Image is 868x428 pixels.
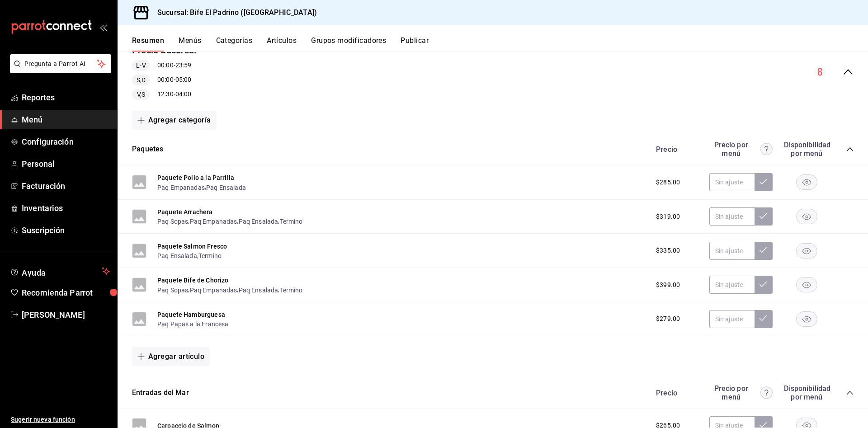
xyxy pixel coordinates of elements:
input: Sin ajuste [709,242,755,260]
button: Paq Papas a la Francesa [157,320,228,329]
span: $279.00 [656,314,680,324]
div: navigation tabs [132,36,868,52]
span: Menú [22,113,110,126]
button: Resumen [132,36,164,52]
div: , , , [157,216,303,226]
button: Paq Sopas [157,217,188,226]
button: Pregunta a Parrot AI [10,54,111,73]
button: Paquetes [132,144,163,155]
span: $285.00 [656,178,680,187]
button: Paq Sopas [157,286,188,295]
button: Termino [198,251,222,260]
button: Paq Ensalada [157,251,197,260]
div: Precio [647,389,705,397]
input: Sin ajuste [709,173,755,191]
div: , [157,182,246,192]
span: V,S [133,90,149,99]
span: L-V [132,61,149,71]
button: Paq Empanadas [190,217,237,226]
button: Entradas del Mar [132,388,189,398]
button: Paquete Salmon Fresco [157,242,227,251]
button: Categorías [216,36,253,52]
button: Artículos [267,36,297,52]
button: Agregar artículo [132,347,210,366]
button: Agregar categoría [132,111,217,130]
button: Paquete Hamburguesa [157,310,225,319]
span: Inventarios [22,202,110,214]
span: $319.00 [656,212,680,221]
button: Termino [280,217,303,226]
h3: Sucursal: Bife El Padrino ([GEOGRAPHIC_DATA]) [150,7,317,18]
div: 00:00 - 23:59 [132,60,196,71]
span: Suscripción [22,224,110,236]
button: Paq Empanadas [157,183,205,192]
button: open_drawer_menu [99,24,107,31]
span: [PERSON_NAME] [22,309,110,321]
span: $335.00 [656,246,680,255]
div: collapse-menu-row [118,37,868,108]
button: Paq Ensalada [239,217,278,226]
span: Recomienda Parrot [22,287,110,299]
span: Pregunta a Parrot AI [24,59,97,69]
span: Configuración [22,136,110,148]
div: Precio [647,145,705,154]
span: Personal [22,158,110,170]
button: collapse-category-row [846,146,854,153]
button: Publicar [401,36,429,52]
input: Sin ajuste [709,310,755,328]
div: 12:30 - 04:00 [132,89,196,100]
div: Disponibilidad por menú [784,141,829,158]
button: Paquete Arrachera [157,207,213,216]
button: collapse-category-row [846,389,854,396]
span: Reportes [22,91,110,103]
button: Paquete Bife de Chorizo [157,276,228,285]
div: , , , [157,285,303,294]
button: Paq Ensalada [206,183,246,192]
button: Grupos modificadores [311,36,386,52]
a: Pregunta a Parrot AI [6,66,111,75]
span: Sugerir nueva función [11,415,110,424]
input: Sin ajuste [709,276,755,294]
div: Disponibilidad por menú [784,384,829,401]
span: $399.00 [656,280,680,290]
div: 00:00 - 05:00 [132,75,196,85]
span: Facturación [22,180,110,192]
button: Menús [179,36,201,52]
input: Sin ajuste [709,207,755,226]
span: Ayuda [22,266,98,277]
button: Paquete Pollo a la Parrilla [157,173,234,182]
div: , [157,251,227,260]
button: Paq Ensalada [239,286,278,295]
button: Paq Empanadas [190,286,237,295]
button: Termino [280,286,303,295]
div: Precio por menú [709,384,773,401]
span: S,D [133,75,149,85]
div: Precio por menú [709,141,773,158]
